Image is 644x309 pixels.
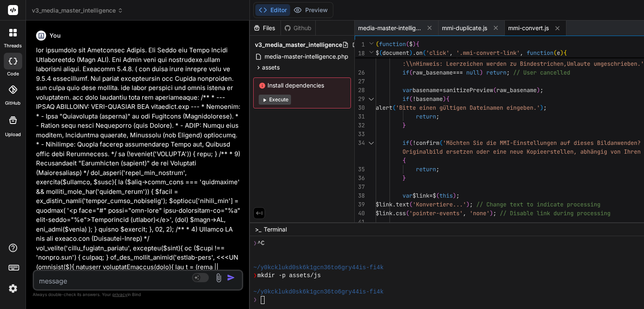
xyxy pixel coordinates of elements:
span: , [520,49,523,57]
div: 31 [355,112,365,121]
span: ( [409,201,413,208]
span: ) [490,209,493,217]
span: 'click' [426,49,449,57]
span: } [402,174,406,182]
span: var [402,192,413,199]
span: ! [413,139,416,147]
span: ~/y0kcklukd0sk6k1gcn36to6gry44is-fi4k [253,264,384,272]
span: , [449,49,453,57]
span: :\\nHinweis: Leerzeichen werden zu Bindestrichen, [402,60,567,67]
span: mmi-duplicate.js [442,24,487,32]
span: mkdir -p assets/js [257,272,321,280]
div: 40 [355,209,365,218]
span: return [486,69,506,76]
span: ; [436,113,439,120]
span: css [396,209,406,217]
div: 26 [355,68,365,77]
span: ❯ [253,272,257,280]
span: ) [560,49,563,57]
span: // Disable link during processing [500,209,610,217]
h6: You [49,31,61,40]
span: ) [443,95,446,103]
p: Always double-check its answers. Your in Bind [33,291,243,299]
span: ; [436,165,439,173]
span: ) [537,86,540,94]
span: ( [392,104,396,111]
span: v3_media_master_intelligence [255,41,342,49]
span: raw_basename [496,86,537,94]
div: 28 [355,86,365,95]
span: ( [406,40,409,48]
span: mmi-convert.js [508,24,549,32]
span: ; [470,201,473,208]
span: function [527,49,553,57]
span: ; [506,69,510,76]
span: v3_media_master_intelligence [32,6,123,15]
span: ( [376,40,379,48]
span: $link [413,192,429,199]
span: ( [436,192,439,199]
div: 39 [355,200,365,209]
div: 35 [355,165,365,174]
span: ) [480,69,483,76]
span: = [439,86,443,94]
span: assets [262,63,280,72]
span: $ [376,49,379,57]
span: . [392,209,396,217]
span: confirm [416,139,439,147]
span: >_ [255,225,261,234]
span: 18 [355,49,365,58]
span: ❯ [253,239,257,247]
span: $ [409,40,413,48]
span: ! [413,95,416,103]
span: // Change text to indicate processing [476,201,600,208]
span: $link [376,209,392,217]
button: Editor [255,4,290,16]
span: ❯ [253,296,257,304]
div: 32 [355,121,365,130]
span: ) [413,40,416,48]
span: ( [439,139,443,147]
span: 'Möchten Sie die MMI-Einstellungen auf dieses Bild [443,139,610,147]
span: ( [409,139,413,147]
span: // User cancelled [513,69,570,76]
span: Terminal [264,225,287,234]
span: this [439,192,453,199]
span: { [446,95,449,103]
span: Umlaute umgeschrieben.' [567,60,644,67]
div: 41 [355,218,365,227]
span: ) [540,104,543,111]
span: Originalbild ersetzen oder eine neue Kopie [402,148,543,155]
span: ; [493,209,496,217]
span: null [466,69,480,76]
span: var [402,86,413,94]
button: Preview [290,4,331,16]
span: ) [409,49,413,57]
span: if [402,69,409,76]
span: ~/y0kcklukd0sk6k1gcn36to6gry44is-fi4k [253,288,384,296]
span: document [382,49,409,57]
span: = [429,192,433,199]
img: icon [227,273,235,282]
div: 36 [355,174,365,183]
div: 34 [355,139,365,147]
span: { [416,40,419,48]
span: 1 [355,40,365,49]
span: ) [466,201,470,208]
span: alert [376,104,392,111]
div: 38 [355,191,365,200]
span: ( [409,69,413,76]
span: ( [379,49,382,57]
span: ( [423,49,426,57]
img: attachment [214,273,223,283]
span: ) [453,192,456,199]
span: media-master-intelligence.php [358,24,421,32]
div: Click to collapse the range. [366,95,377,103]
span: $link [376,201,392,208]
span: $ [433,192,436,199]
span: { [402,157,406,164]
div: 37 [355,183,365,191]
label: Upload [5,131,21,138]
div: Click to collapse the range. [366,139,377,147]
span: function [379,40,406,48]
